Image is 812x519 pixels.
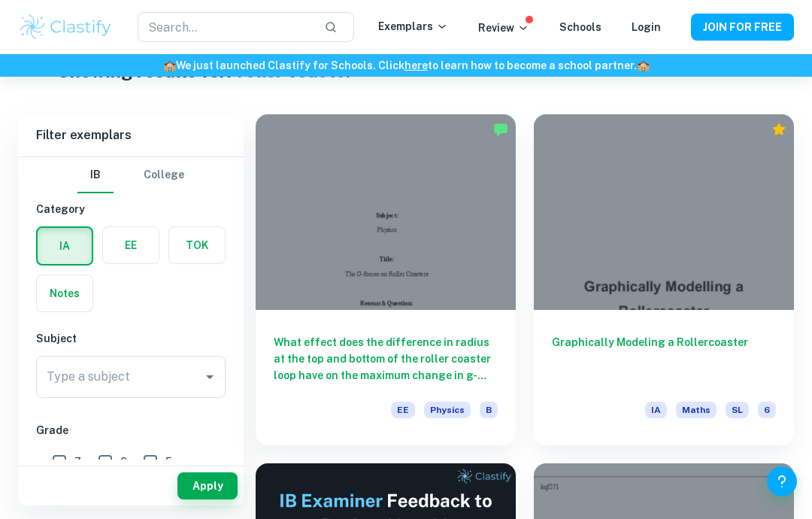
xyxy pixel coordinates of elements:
span: Physics [424,402,471,418]
span: 6 [120,454,127,470]
a: Graphically Modeling a RollercoasterIAMathsSL6 [534,114,794,445]
button: Open [199,366,220,387]
button: TOK [169,227,225,263]
button: Notes [37,275,92,311]
img: Clastify logo [18,12,114,42]
span: 6 [758,402,776,418]
div: Premium [771,122,786,137]
p: Exemplars [378,18,448,35]
h6: We just launched Clastify for Schools. Click to learn how to become a school partner. [3,57,809,74]
span: 7 [74,454,81,470]
span: EE [391,402,415,418]
span: 5 [165,454,172,470]
div: Filter type choice [77,157,184,193]
span: IA [645,402,667,418]
span: SL [726,402,749,418]
button: JOIN FOR FREE [691,14,794,41]
button: College [144,157,184,193]
span: 🏫 [637,59,650,71]
a: Schools [559,21,601,33]
button: EE [103,227,159,263]
button: IA [38,228,92,264]
a: Login [632,21,661,33]
a: What effect does the difference in radius at the top and bottom of the roller coaster loop have o... [256,114,516,445]
a: here [404,59,428,71]
button: IB [77,157,114,193]
button: Apply [177,472,238,499]
p: Review [478,20,529,36]
h6: Graphically Modeling a Rollercoaster [552,334,776,384]
h6: What effect does the difference in radius at the top and bottom of the roller coaster loop have o... [274,334,498,384]
h6: Filter exemplars [18,114,244,156]
h6: Subject [36,330,226,347]
button: Help and Feedback [767,466,797,496]
img: Marked [493,122,508,137]
h6: Category [36,201,226,217]
span: B [480,402,498,418]
h6: Grade [36,422,226,439]
span: 🏫 [163,59,176,71]
span: Maths [676,402,717,418]
input: Search... [138,12,312,42]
